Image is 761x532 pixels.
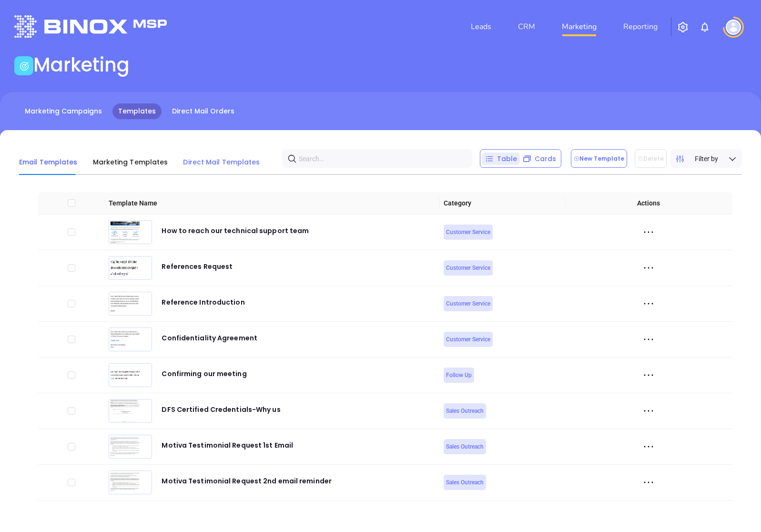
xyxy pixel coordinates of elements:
div: Table [482,153,520,165]
div: Motiva Testimonial Request 1st Email [162,440,293,459]
span: Marketing Templates [93,157,168,167]
button: Delete [635,149,667,168]
div: Cards [520,153,559,165]
th: Category [440,192,565,215]
a: CRM [514,17,539,36]
div: How to reach our technical support team [162,225,309,244]
span: Direct Mail Templates [183,157,260,167]
a: Direct Mail Orders [166,103,240,119]
div: DFS Certified Credentials-Why us [162,404,280,423]
span: Customer Service [446,334,490,345]
span: Sales Outreach [446,406,484,416]
span: Customer Service [446,263,490,273]
img: iconSetting [677,21,689,33]
a: Templates [112,103,162,119]
div: Reference Introduction [162,297,244,316]
span: Email Templates [19,157,78,167]
span: Follow Up [446,370,472,380]
a: Marketing [558,17,600,36]
img: user [726,20,741,35]
a: Leads [467,17,495,36]
span: Sales Outreach [446,477,484,488]
span: Customer Service [446,227,490,237]
a: Reporting [619,17,661,36]
span: Customer Service [446,298,490,309]
div: Motiva Testimonial Request 2nd email reminder [162,475,332,494]
span: Filter by [695,153,718,164]
div: References Request [162,261,233,280]
div: Confirming our meeting [162,368,246,387]
button: New Template [571,149,627,168]
img: logo [14,15,167,38]
a: Marketing Campaigns [19,103,108,119]
div: Confidentiality Agreement [162,332,257,351]
img: iconNotification [699,21,710,33]
span: Sales Outreach [446,441,484,452]
h1: Marketing [33,53,130,76]
th: Actions [565,192,732,215]
input: Search… [299,151,459,166]
th: Template Name [105,192,439,215]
